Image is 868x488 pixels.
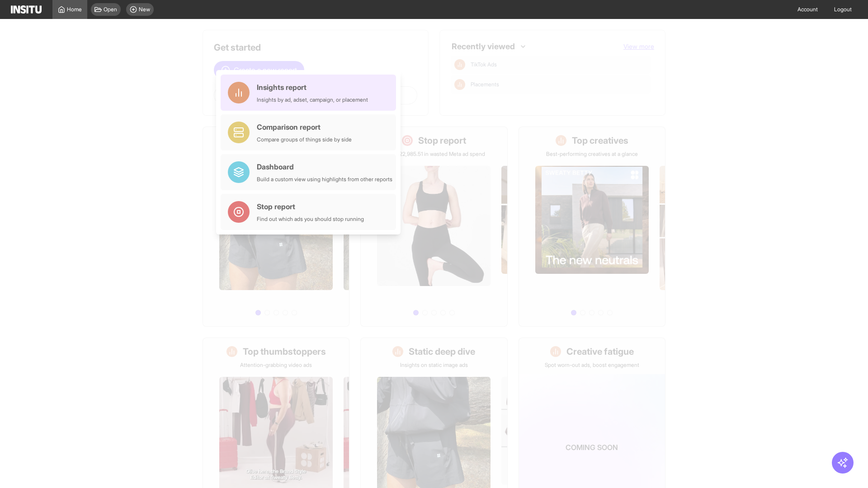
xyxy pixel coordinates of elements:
[257,176,392,183] div: Build a custom view using highlights from other reports
[257,122,352,132] div: Comparison report
[104,6,117,13] span: Open
[257,136,352,143] div: Compare groups of things side by side
[67,6,82,13] span: Home
[139,6,150,13] span: New
[257,161,392,172] div: Dashboard
[257,82,368,93] div: Insights report
[11,5,42,14] img: Logo
[257,96,368,103] div: Insights by ad, adset, campaign, or placement
[257,201,364,212] div: Stop report
[257,216,364,223] div: Find out which ads you should stop running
